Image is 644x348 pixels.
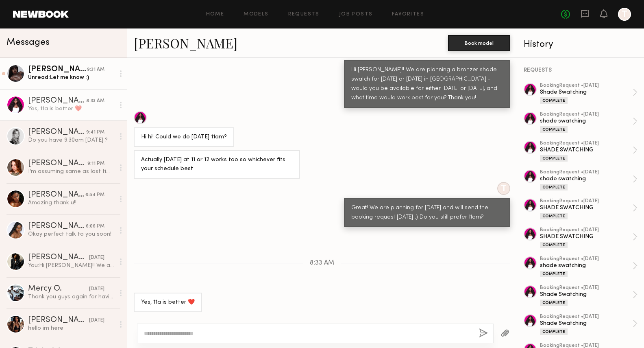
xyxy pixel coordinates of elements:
a: bookingRequest •[DATE]shade swatchingComplete [540,112,637,133]
div: booking Request • [DATE] [540,285,633,291]
div: [PERSON_NAME] [28,160,87,168]
div: Complete [540,184,568,190]
div: I’m assuming same as last time, come with no makeup? [28,168,115,175]
span: Messages [7,38,50,47]
div: 8:33 AM [86,97,104,105]
a: Home [206,12,224,17]
div: [PERSON_NAME] [28,254,89,262]
div: [PERSON_NAME] [28,128,86,136]
div: [DATE] [89,285,104,293]
div: booking Request • [DATE] [540,170,633,175]
a: Book model [448,39,510,46]
div: Complete [540,97,568,104]
div: [PERSON_NAME] [28,97,86,105]
span: 8:33 AM [310,260,334,267]
a: bookingRequest •[DATE]shade swatchingComplete [540,170,637,190]
div: Shade Swatching [540,291,633,298]
div: booking Request • [DATE] [540,256,633,262]
div: Complete [540,155,568,162]
div: REQUESTS [524,68,637,73]
div: hello im here [28,324,115,332]
div: [PERSON_NAME] [28,66,87,74]
div: Complete [540,328,568,335]
div: [PERSON_NAME] [28,222,86,230]
div: Thank you guys again for having me. 😊🙏🏿 [28,293,115,301]
div: booking Request • [DATE] [540,83,633,88]
div: shade swatching [540,117,633,125]
div: 9:11 PM [87,160,104,168]
div: 9:41 PM [86,129,104,136]
a: Requests [288,12,320,17]
div: Do you have 9.30am [DATE] ? [28,136,115,144]
a: bookingRequest •[DATE]SHADE SWATCHINGComplete [540,141,637,162]
div: Hi [PERSON_NAME]!! We are planning a bronzer shade swatch for [DATE] or [DATE] in [GEOGRAPHIC_DAT... [351,66,503,103]
div: Complete [540,126,568,133]
div: 6:54 PM [85,191,104,199]
a: bookingRequest •[DATE]Shade SwatchingComplete [540,285,637,306]
div: booking Request • [DATE] [540,112,633,117]
div: shade swatching [540,262,633,269]
div: booking Request • [DATE] [540,228,633,233]
div: [PERSON_NAME] [28,316,89,324]
a: bookingRequest •[DATE]SHADE SWATCHINGComplete [540,228,637,248]
a: Models [244,12,268,17]
div: [PERSON_NAME] [28,191,85,199]
div: Complete [540,271,568,277]
div: booking Request • [DATE] [540,141,633,146]
a: Job Posts [339,12,373,17]
a: bookingRequest •[DATE]Shade SwatchingComplete [540,83,637,104]
a: T [618,8,631,21]
div: SHADE SWATCHING [540,146,633,154]
div: Shade Swatching [540,88,633,96]
div: Great! We are planning for [DATE] and will send the booking request [DATE] :) Do you still prefer... [351,204,503,222]
div: [DATE] [89,317,104,324]
div: Amazing thank u!! [28,199,115,207]
div: Shade Swatching [540,320,633,327]
div: shade swatching [540,175,633,183]
div: Complete [540,300,568,306]
a: [PERSON_NAME] [134,34,237,52]
div: Unread: Let me know :) [28,74,115,81]
div: 9:31 AM [87,66,104,74]
div: Okay perfect talk to you soon! [28,230,115,238]
div: [DATE] [89,254,104,262]
div: Complete [540,213,568,219]
a: bookingRequest •[DATE]Shade SwatchingComplete [540,314,637,335]
div: History [524,40,637,49]
div: Complete [540,242,568,248]
div: You: Hi [PERSON_NAME]!! We are planning a bronzer shade swatch for [DATE], or [DATE] in [GEOGRAPH... [28,262,115,269]
div: 6:06 PM [86,223,104,230]
a: Favorites [392,12,424,17]
div: Mercy O. [28,285,89,293]
div: booking Request • [DATE] [540,199,633,204]
a: bookingRequest •[DATE]shade swatchingComplete [540,256,637,277]
div: Yes, 11a is better ❤️ [28,105,115,113]
div: SHADE SWATCHING [540,204,633,212]
div: SHADE SWATCHING [540,233,633,241]
div: Actually [DATE] at 11 or 12 works too so whichever fits your schedule best [141,155,293,174]
div: Yes, 11a is better ❤️ [141,298,195,307]
a: bookingRequest •[DATE]SHADE SWATCHINGComplete [540,199,637,219]
div: booking Request • [DATE] [540,314,633,320]
div: Hi hi! Could we do [DATE] 11am? [141,133,227,142]
button: Book model [448,35,510,51]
